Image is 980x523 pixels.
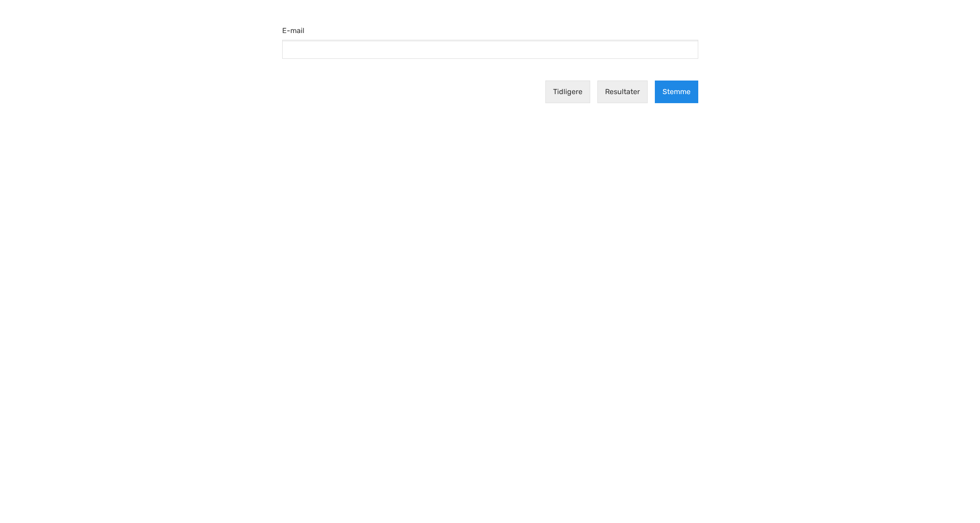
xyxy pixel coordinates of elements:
[553,87,582,96] font: Tidligere
[597,81,648,103] button: Resultater
[605,87,640,96] font: Resultater
[282,26,304,35] font: E-mail
[545,81,590,103] button: Tidligere
[663,87,691,96] font: Stemme
[655,81,698,103] button: Stemme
